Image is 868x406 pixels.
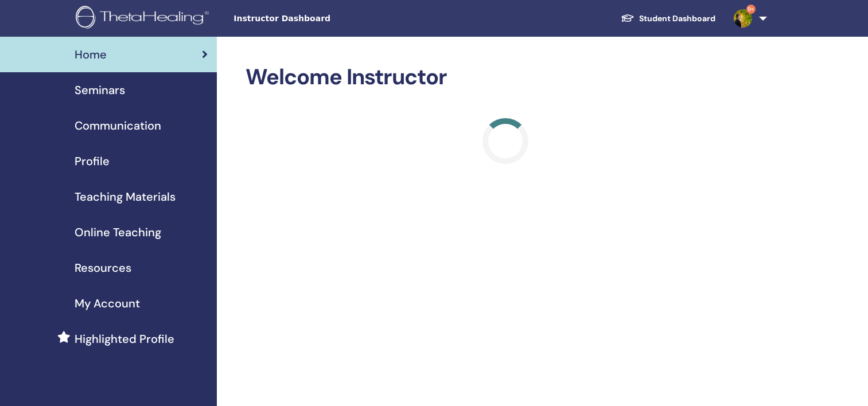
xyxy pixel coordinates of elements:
img: graduation-cap-white.svg [621,13,635,23]
h2: Welcome Instructor [246,64,765,91]
span: Profile [75,153,110,170]
span: Online Teaching [75,224,161,241]
span: Home [75,46,107,63]
span: 9+ [746,5,756,14]
img: logo.png [76,6,213,32]
img: default.jpg [734,9,752,28]
a: Student Dashboard [612,8,725,29]
span: Highlighted Profile [75,330,174,348]
span: My Account [75,295,140,312]
span: Communication [75,117,161,134]
span: Teaching Materials [75,188,176,205]
span: Seminars [75,81,125,99]
span: Instructor Dashboard [233,13,406,25]
span: Resources [75,259,131,276]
